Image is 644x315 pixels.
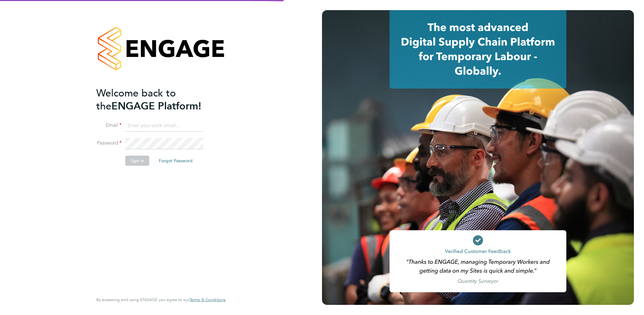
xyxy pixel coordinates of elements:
[125,120,203,132] input: Enter your work email...
[189,297,226,302] span: Terms & Conditions
[125,156,149,166] button: Sign In
[154,156,198,166] button: Forgot Password
[96,87,219,113] h2: ENGAGE Platform!
[96,140,122,146] label: Password
[96,87,176,112] span: Welcome back to the
[189,297,226,302] a: Terms & Conditions
[96,122,122,129] label: Email
[96,297,226,302] span: By accessing and using ENGAGE you agree to our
